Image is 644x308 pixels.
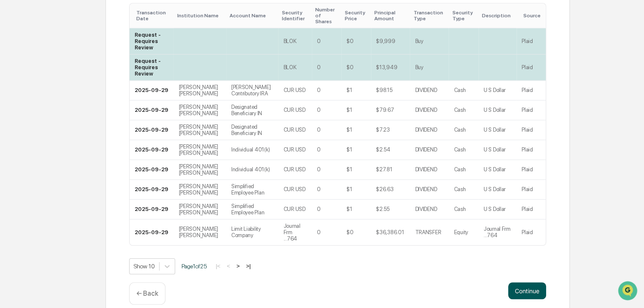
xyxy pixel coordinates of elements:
[130,100,173,120] td: 2025-09-29
[346,146,352,153] div: $1
[376,87,392,93] div: $98.15
[61,107,68,114] div: 🗄️
[415,146,437,153] div: DIVIDEND
[135,58,168,77] div: Request - Requires Review
[230,13,275,19] div: Toggle SortBy
[484,166,506,173] div: U S Dollar
[415,87,437,93] div: DIVIDEND
[376,206,390,212] div: $2.55
[226,160,279,180] td: Individual 401(k)
[5,103,58,118] a: 🖐️Preclearance
[315,7,338,24] div: Toggle SortBy
[226,180,279,200] td: Simplified Employee Plan
[346,127,352,133] div: $1
[482,13,513,19] div: Toggle SortBy
[130,140,173,160] td: 2025-09-29
[283,223,306,242] div: Journal Frm ...764
[179,143,221,156] div: [PERSON_NAME] [PERSON_NAME]
[376,38,395,44] div: $9,999
[376,186,393,192] div: $26.63
[29,73,107,80] div: We're available if you need us!
[517,120,546,140] td: Plaid
[484,127,506,133] div: U S Dollar
[179,226,221,238] div: [PERSON_NAME] [PERSON_NAME]
[415,229,441,235] div: TRANSFER
[517,200,546,219] td: Plaid
[376,166,392,173] div: $27.81
[517,81,546,100] td: Plaid
[244,262,253,270] button: >|
[452,10,475,22] div: Toggle SortBy
[179,183,221,196] div: [PERSON_NAME] [PERSON_NAME]
[317,206,321,212] div: 0
[29,65,138,73] div: Start new chat
[226,81,279,100] td: [PERSON_NAME] Contributory IRA
[484,206,506,212] div: U S Dollar
[179,124,221,136] div: [PERSON_NAME] [PERSON_NAME]
[224,262,233,270] button: <
[283,38,296,44] div: BLOK
[8,123,15,130] div: 🔎
[130,120,173,140] td: 2025-09-29
[234,262,242,270] button: >
[17,122,53,131] span: Data Lookup
[345,10,368,22] div: Toggle SortBy
[484,226,511,238] div: Journal Frm ...764
[317,64,321,70] div: 0
[317,186,321,192] div: 0
[413,10,445,22] div: Toggle SortBy
[226,100,279,120] td: Designated Beneficiary IN
[60,143,102,149] a: Powered byPylon
[283,87,305,93] div: CUR:USD
[226,200,279,219] td: Simplified Employee Plan
[226,120,279,140] td: Designated Beneficiary IN
[484,107,506,113] div: U S Dollar
[226,219,279,245] td: Limit Liability Company
[415,127,437,133] div: DIVIDEND
[213,262,223,270] button: |<
[70,106,105,115] span: Attestations
[454,107,465,113] div: Cash
[454,206,465,212] div: Cash
[179,104,221,116] div: [PERSON_NAME] [PERSON_NAME]
[415,166,437,173] div: DIVIDEND
[283,186,305,192] div: CUR:USD
[143,67,154,77] button: Start new chat
[136,289,158,297] p: ← Back
[415,107,437,113] div: DIVIDEND
[454,229,468,235] div: Equity
[130,219,173,245] td: 2025-09-29
[317,229,321,235] div: 0
[130,180,173,200] td: 2025-09-29
[346,87,352,93] div: $1
[283,107,305,113] div: CUR:USD
[415,206,437,212] div: DIVIDEND
[517,140,546,160] td: Plaid
[135,32,168,51] div: Request - Requires Review
[517,54,546,81] td: Plaid
[317,166,321,173] div: 0
[179,203,221,216] div: [PERSON_NAME] [PERSON_NAME]
[517,219,546,245] td: Plaid
[415,186,437,192] div: DIVIDEND
[179,163,221,176] div: [PERSON_NAME] [PERSON_NAME]
[346,166,352,173] div: $1
[517,100,546,120] td: Plaid
[317,38,321,44] div: 0
[454,127,465,133] div: Cash
[5,119,57,134] a: 🔎Data Lookup
[84,143,102,149] span: Pylon
[415,64,423,70] div: Buy
[346,38,353,44] div: $0
[346,64,353,70] div: $0
[517,180,546,200] td: Plaid
[317,107,321,113] div: 0
[281,10,308,22] div: Toggle SortBy
[283,206,305,212] div: CUR:USD
[8,18,154,31] p: How can we help?
[181,263,207,270] span: Page 1 of 25
[283,127,305,133] div: CUR:USD
[346,107,352,113] div: $1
